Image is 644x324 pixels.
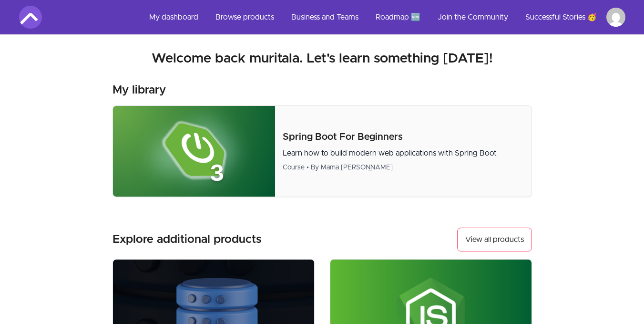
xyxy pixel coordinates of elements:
a: My dashboard [142,6,206,29]
p: Learn how to build modern web applications with Spring Boot [283,147,523,159]
a: Roadmap 🆕 [368,6,428,29]
img: Profile image for muritala muyideen Babatunde [606,8,625,27]
a: Browse products [208,6,282,29]
a: Join the Community [430,6,516,29]
a: Product image for Spring Boot For BeginnersSpring Boot For BeginnersLearn how to build modern web... [112,105,532,197]
img: Product image for Spring Boot For Beginners [113,106,276,197]
h3: My library [112,83,166,98]
img: Amigoscode logo [19,6,42,29]
a: Successful Stories 🥳 [518,6,604,29]
div: Course • By Mama [PERSON_NAME] [283,163,523,172]
a: Business and Teams [284,6,366,29]
a: View all products [457,228,532,251]
p: Spring Boot For Beginners [283,130,523,144]
h3: Explore additional products [112,232,262,247]
h2: Welcome back muritala. Let's learn something [DATE]! [19,50,625,67]
nav: Main [142,6,625,29]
